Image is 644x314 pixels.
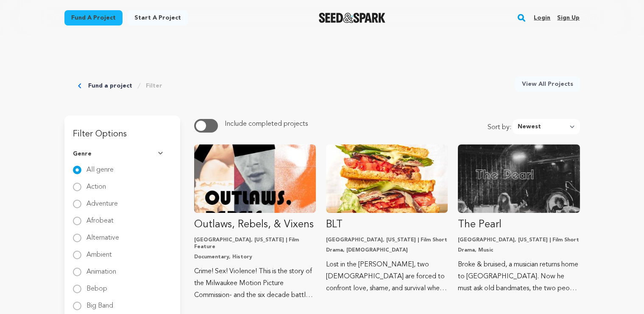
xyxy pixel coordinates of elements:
div: Breadcrumb [78,76,162,95]
p: Drama, [DEMOGRAPHIC_DATA] [326,247,448,254]
p: Crime! Sex! Violence! This is the story of the Milwaukee Motion Picture Commission- and the six d... [194,266,316,301]
img: Seed&Spark Logo Dark Mode [319,13,385,23]
a: Fund BLT [326,144,448,294]
button: Genre [73,143,172,165]
a: Seed&Spark Homepage [319,13,385,23]
span: Include completed projects [225,121,308,127]
p: Outlaws, Rebels, & Vixens [194,218,316,232]
p: [GEOGRAPHIC_DATA], [US_STATE] | Film Short [326,237,448,243]
p: The Pearl [458,218,580,232]
a: Filter [146,82,162,90]
a: Login [534,11,550,25]
a: Fund a project [88,82,132,90]
img: Seed&Spark Arrow Down Icon [158,152,165,156]
a: Start a project [128,10,188,25]
span: Genre [73,150,92,158]
p: BLT [326,218,448,232]
a: Fund Outlaws, Rebels, &amp; Vixens [194,144,316,301]
label: Animation [86,262,116,275]
p: [GEOGRAPHIC_DATA], [US_STATE] | Film Short [458,237,580,243]
h3: Filter Options [64,116,180,143]
p: Drama, Music [458,247,580,254]
label: Big Band [86,296,113,309]
p: [GEOGRAPHIC_DATA], [US_STATE] | Film Feature [194,237,316,250]
a: Fund The Pearl [458,144,580,294]
label: Action [86,177,106,190]
p: Broke & bruised, a musician returns home to [GEOGRAPHIC_DATA]. Now he must ask old bandmates, the... [458,259,580,294]
label: All genre [86,160,114,173]
a: View All Projects [515,76,580,92]
label: Ambient [86,245,112,258]
a: Sign up [557,11,580,25]
p: Documentary, History [194,254,316,260]
a: Fund a project [64,10,123,25]
label: Afrobeat [86,211,114,224]
label: Alternative [86,228,119,241]
label: Adventure [86,194,118,207]
label: Bebop [86,279,107,292]
span: Sort by: [488,122,513,134]
p: Lost in the [PERSON_NAME], two [DEMOGRAPHIC_DATA] are forced to confront love, shame, and surviva... [326,259,448,294]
